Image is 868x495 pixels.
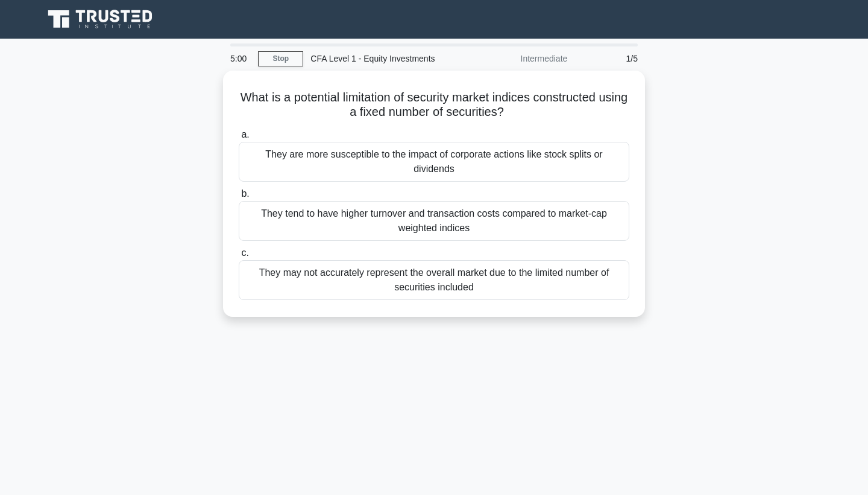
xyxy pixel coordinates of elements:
[237,90,631,120] h5: What is a potential limitation of security market indices constructed using a fixed number of sec...
[241,188,249,199] span: b.
[239,260,629,300] div: They may not accurately represent the overall market due to the limited number of securities incl...
[223,46,258,71] div: 5:00
[469,46,574,71] div: Intermediate
[574,46,645,71] div: 1/5
[303,46,469,71] div: CFA Level 1 - Equity Investments
[239,142,629,182] div: They are more susceptible to the impact of corporate actions like stock splits or dividends
[241,247,248,258] span: c.
[241,129,249,139] span: a.
[239,201,629,241] div: They tend to have higher turnover and transaction costs compared to market-cap weighted indices
[258,51,303,66] a: Stop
